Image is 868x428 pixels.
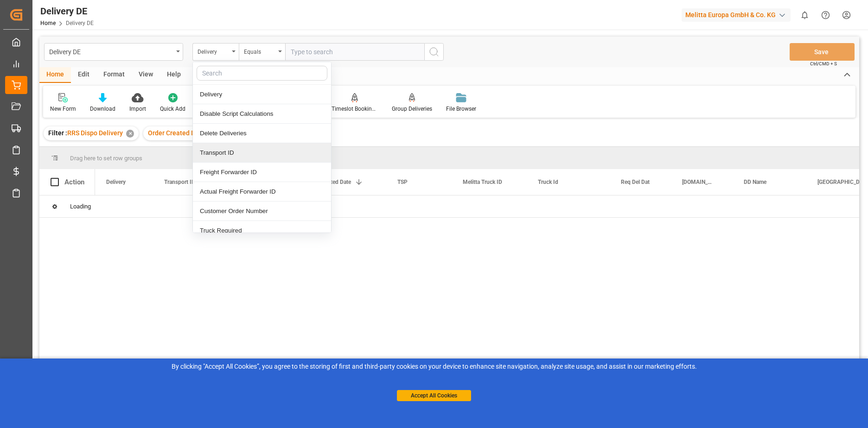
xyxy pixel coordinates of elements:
[446,105,476,113] div: File Browser
[815,5,836,25] button: Help Center
[621,179,650,185] span: Req Del Dat
[6,362,862,371] div: By clicking "Accept All Cookies”, you agree to the storing of first and third-party cookies on yo...
[96,67,132,83] div: Format
[392,105,432,113] div: Group Deliveries
[50,105,76,113] div: New Form
[397,179,408,185] span: TSP
[239,43,285,61] button: open menu
[106,179,126,185] span: Delivery
[198,45,229,56] div: Delivery
[160,105,185,113] div: Quick Add
[244,45,275,56] div: Equals
[39,67,71,83] div: Home
[132,67,160,83] div: View
[397,390,471,401] button: Accept All Cookies
[193,143,331,163] div: Transport ID
[790,43,855,61] button: Save
[538,179,558,185] span: Truck Id
[192,43,239,61] button: close menu
[70,203,91,210] span: Loading
[71,67,96,83] div: Edit
[744,179,766,185] span: DD Name
[193,163,331,182] div: Freight Forwarder ID
[160,67,188,83] div: Help
[64,178,84,186] div: Action
[126,130,134,138] div: ✕
[40,20,56,26] a: Home
[67,129,123,137] span: RRS Dispo Delivery
[129,105,146,113] div: Import
[463,179,502,185] span: Melitta Truck ID
[193,104,331,124] div: Disable Script Calculations
[424,43,444,61] button: search button
[682,6,794,24] button: Melitta Europa GmbH & Co. KG
[148,129,205,137] span: Order Created Date
[49,45,173,57] div: Delivery DE
[193,85,331,104] div: Delivery
[193,124,331,143] div: Delete Deliveries
[810,60,837,67] span: Ctrl/CMD + S
[90,105,115,113] div: Download
[164,179,195,185] span: Transport ID
[48,129,67,137] span: Filter :
[682,8,791,22] div: Melitta Europa GmbH & Co. KG
[40,4,94,18] div: Delivery DE
[682,179,713,185] span: [DOMAIN_NAME] Dat
[197,66,327,81] input: Search
[332,105,378,113] div: Timeslot Booking Report
[193,182,331,201] div: Actual Freight Forwarder ID
[44,43,183,61] button: open menu
[794,5,815,25] button: show 0 new notifications
[70,155,142,162] span: Drag here to set row groups
[193,201,331,221] div: Customer Order Number
[285,43,424,61] input: Type to search
[193,221,331,240] div: Truck Required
